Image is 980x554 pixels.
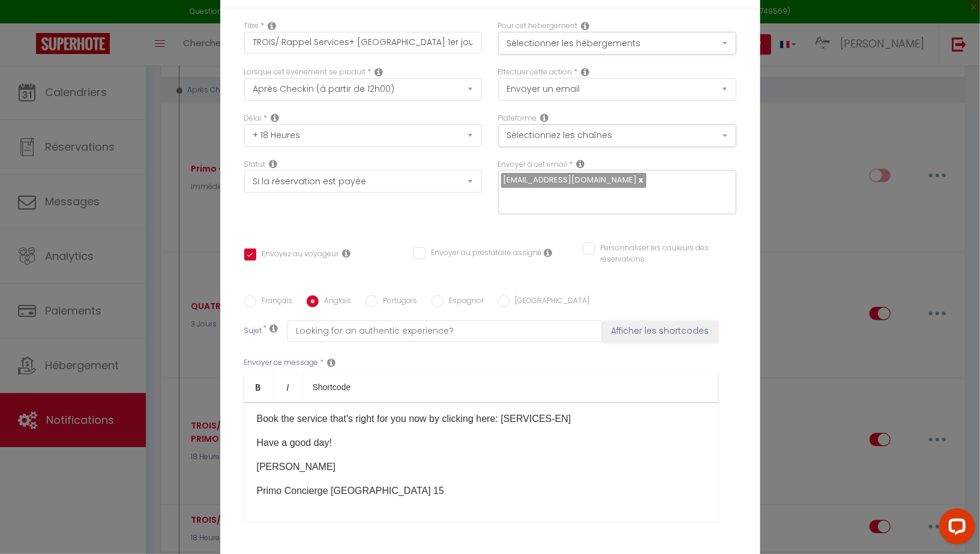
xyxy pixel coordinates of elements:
label: Portugais [377,295,418,309]
label: Français [256,295,293,309]
i: Recipient [577,159,585,169]
i: Envoyer au prestataire si il est assigné [544,248,553,257]
button: Sélectionnez les chaînes [498,124,736,147]
label: Statut [244,159,266,170]
p: Primo Concierge [GEOGRAPHIC_DATA] 15 [257,484,706,498]
label: [GEOGRAPHIC_DATA] [510,295,590,309]
label: Effectuer cette action [498,67,573,78]
i: Message [328,358,336,367]
i: Action Time [271,113,280,122]
label: Sujet [244,325,262,338]
p: Have a good day! [257,436,706,450]
p: Book the service that's right for you now by clicking here: [SERVICES-EN] [257,412,706,426]
a: Italic [274,373,303,402]
label: Pour cet hébergement [498,20,578,32]
label: Délai [244,113,262,124]
label: Envoyez au voyageur [256,248,339,262]
button: Afficher les shortcodes [603,321,718,342]
i: This Rental [582,21,590,31]
label: Espagnol [443,295,484,309]
i: Title [268,21,277,31]
button: Sélectionner les hébergements [498,32,736,55]
i: Action Channel [541,113,549,122]
a: Bold [244,373,274,402]
i: Subject [270,324,278,333]
i: Booking status [269,159,278,169]
label: Envoyer à cet email [498,159,568,170]
span: [EMAIL_ADDRESS][DOMAIN_NAME] [504,174,637,185]
a: Shortcode [303,373,361,402]
i: Envoyer au voyageur [343,248,351,258]
label: Lorsque cet événement se produit [244,67,366,78]
label: Plateforme [498,113,537,124]
i: Action Type [582,67,590,77]
p: [PERSON_NAME] [257,460,706,474]
label: Anglais [319,295,352,309]
label: Titre [244,20,259,32]
iframe: LiveChat chat widget [930,504,980,554]
label: Envoyer ce message [244,357,319,369]
i: Event Occur [375,67,383,77]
